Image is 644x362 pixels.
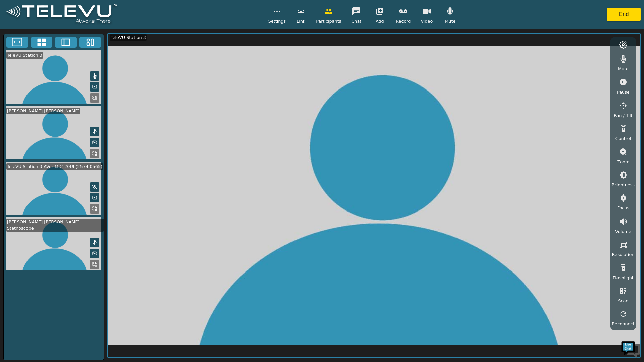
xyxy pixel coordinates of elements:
[55,37,77,48] button: Two Window Medium
[6,163,103,170] div: TeleVU Station 3-AVer MD120UI (2574:0565)
[618,66,629,72] span: Mute
[421,18,433,24] span: Video
[607,8,641,21] button: End
[90,82,99,92] button: Picture in Picture
[617,159,629,165] span: Zoom
[617,89,630,95] span: Pause
[615,228,631,235] span: Volume
[445,18,455,24] span: Mute
[6,108,80,114] div: [PERSON_NAME] [PERSON_NAME]
[6,219,104,231] div: [PERSON_NAME] [PERSON_NAME]-Stethoscope
[90,249,99,258] button: Picture in Picture
[316,18,341,24] span: Participants
[110,34,147,41] div: TeleVU Station 3
[612,321,634,327] span: Reconnect
[90,204,99,214] button: Replace Feed
[31,37,53,48] button: 4x4
[3,2,120,27] img: logoWhite.png
[11,31,28,48] img: d_736959983_company_1615157101543_736959983
[35,35,113,44] div: Chat with us now
[90,138,99,147] button: Picture in Picture
[621,339,641,359] img: Chat Widget
[396,18,411,24] span: Record
[90,71,99,81] button: Mute
[90,260,99,269] button: Replace Feed
[613,275,634,281] span: Flashlight
[618,298,628,304] span: Scan
[612,182,635,188] span: Brightness
[39,84,93,152] span: We're online!
[90,193,99,202] button: Picture in Picture
[90,93,99,103] button: Replace Feed
[90,238,99,247] button: Mute
[617,205,630,211] span: Focus
[90,182,99,192] button: Mute
[612,251,634,258] span: Resolution
[90,149,99,158] button: Replace Feed
[615,135,631,142] span: Control
[79,37,101,48] button: Three Window Medium
[376,18,384,24] span: Add
[6,52,43,58] div: TeleVU Station 3
[110,3,126,19] div: Minimize live chat window
[268,18,286,24] span: Settings
[6,37,28,48] button: Fullscreen
[351,18,361,24] span: Chat
[614,112,632,119] span: Pan / Tilt
[297,18,305,24] span: Link
[3,183,128,206] textarea: Type your message and hit 'Enter'
[90,127,99,136] button: Mute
